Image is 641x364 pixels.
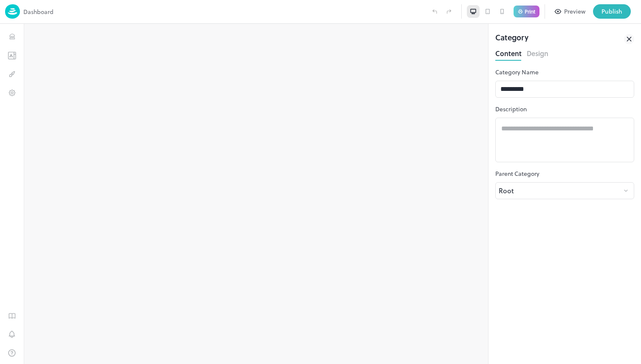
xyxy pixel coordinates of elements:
[442,4,456,19] label: Redo (Ctrl + Y)
[495,47,522,58] button: Content
[550,4,590,19] button: Preview
[601,7,622,16] div: Publish
[427,4,442,19] label: Undo (Ctrl + Z)
[495,104,634,113] p: Description
[495,68,634,76] p: Category Name
[5,4,20,19] img: logo-86c26b7e.jpg
[564,7,585,16] div: Preview
[525,9,535,14] p: Print
[593,4,631,19] button: Publish
[495,182,623,199] div: Root
[495,169,634,178] p: Parent Category
[527,47,548,58] button: Design
[23,7,54,16] p: Dashboard
[495,31,528,47] div: Category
